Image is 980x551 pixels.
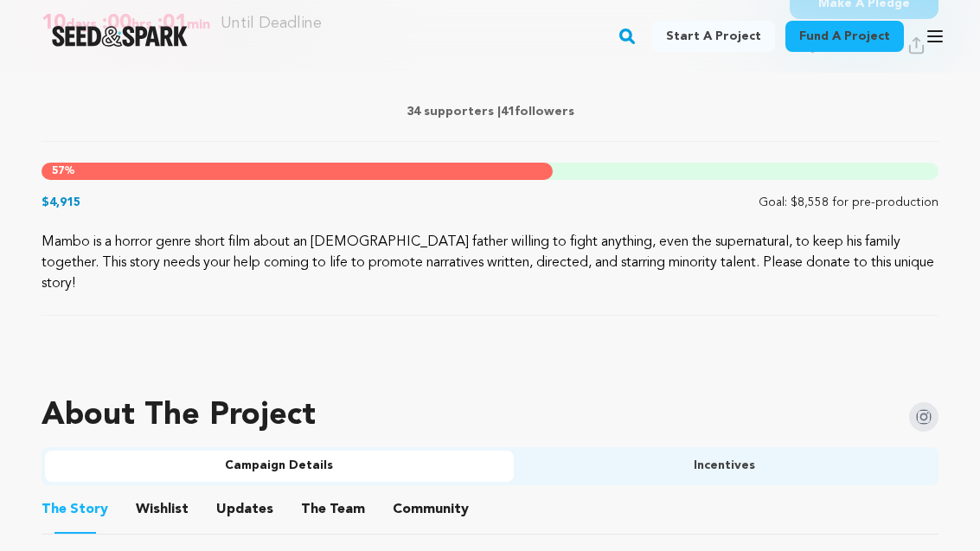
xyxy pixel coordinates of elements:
span: The [42,500,67,521]
a: Fund a project [785,21,904,52]
p: 34 supporters | followers [42,104,938,121]
img: Seed&Spark Instagram Icon [909,403,938,432]
span: Wishlist [136,500,189,521]
span: Team [301,500,365,521]
p: $4,915 [42,195,80,212]
span: Updates [216,500,273,521]
p: Goal: $8,558 for pre-production [759,195,938,212]
span: The [301,500,326,521]
h1: About The Project [42,400,316,434]
span: Story [42,500,108,521]
img: Seed&Spark Logo Dark Mode [52,26,188,47]
button: Campaign Details [45,452,514,483]
a: Start a project [652,21,775,52]
div: % [42,163,553,181]
span: 57 [52,167,64,177]
p: Mambo is a horror genre short film about an [DEMOGRAPHIC_DATA] father willing to fight anything, ... [42,233,938,295]
span: Community [393,500,469,521]
span: 41 [501,106,515,119]
a: Seed&Spark Homepage [52,26,188,47]
button: Incentives [514,452,936,483]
